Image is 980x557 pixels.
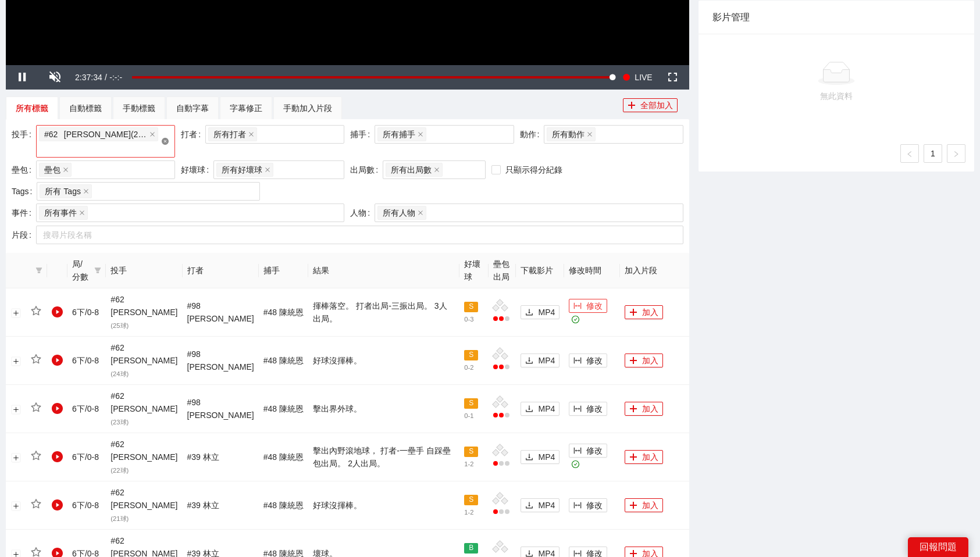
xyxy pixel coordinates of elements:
span: 所有事件 [44,206,77,219]
span: # 39 林立 [187,501,219,510]
span: # 98 [PERSON_NAME] [187,301,254,323]
span: # 62 [PERSON_NAME] [111,295,177,330]
td: 擊出內野滾地球， 打者-一壘手 自踩壘包出局。 2人出局。 [308,433,459,481]
td: 好球沒揮棒。 [308,481,459,530]
span: 局/分數 [72,258,90,283]
button: 展開行 [11,309,20,318]
span: close [79,210,85,216]
span: S [464,398,478,409]
th: 打者 [183,253,259,288]
button: Fullscreen [657,65,689,90]
span: # 62 [PERSON_NAME] [111,440,177,474]
div: 自動字幕 [176,102,209,115]
label: Tags [12,182,37,201]
div: 字幕修正 [230,102,262,115]
button: 展開行 [11,405,20,415]
span: # 98 [PERSON_NAME] [187,349,254,372]
span: MP4 [538,499,555,512]
span: plus [629,405,637,414]
span: # 48 陳統恩 [263,404,304,413]
span: play-circle [52,403,63,415]
th: 修改時間 [564,253,620,288]
span: 修改 [586,299,603,312]
li: 上一頁 [900,144,919,163]
span: 1 - 2 [464,509,473,516]
span: 所有捕手 [383,128,415,141]
span: MP4 [538,451,555,463]
button: plus加入 [625,305,663,319]
span: column-width [573,302,582,311]
span: 0 - 2 [464,364,473,371]
span: 所有出局數 [391,163,432,176]
span: star [31,499,41,509]
span: 所有人物 [383,206,415,219]
span: plus [629,501,637,510]
span: S [464,302,478,312]
span: filter [94,267,101,274]
button: 展開行 [11,357,20,366]
div: 影片管理 [712,1,960,34]
th: 捕手 [259,253,309,288]
li: 1 [924,144,942,163]
th: 投手 [106,253,182,288]
span: plus [628,101,636,110]
label: 好壞球 [181,160,213,179]
div: 自動標籤 [69,102,102,115]
span: filter [92,255,104,285]
div: 手動標籤 [123,102,155,115]
label: 捕手 [350,125,375,144]
label: 出局數 [350,160,383,179]
span: close [587,131,593,137]
span: # 48 陳統恩 [263,501,304,510]
span: 壘包 [39,163,72,177]
th: 好壞球 [459,253,489,288]
span: 6 下 / 0 - 8 [72,404,99,413]
button: downloadMP4 [521,305,560,319]
span: # 48 陳統恩 [263,452,304,462]
span: 所有好壞球 [216,163,273,177]
span: ( 22 球) [111,467,129,474]
span: star [31,402,41,413]
span: MP4 [538,354,555,367]
label: 投手 [12,125,36,144]
div: 回報問題 [908,537,968,557]
span: column-width [573,356,582,366]
button: right [947,144,965,163]
a: 1 [924,145,942,162]
button: column-width修改 [569,354,607,367]
div: Progress Bar [132,76,612,78]
span: play-circle [52,355,63,366]
button: plus全部加入 [623,98,678,112]
span: close [434,167,440,173]
span: close [418,131,423,137]
span: column-width [573,447,582,456]
span: # 48 陳統恩 [263,356,304,365]
span: download [525,356,533,366]
button: 展開行 [11,454,20,463]
span: MP4 [538,402,555,415]
td: 擊出界外球。 [308,385,459,433]
span: -:-:- [109,73,122,82]
li: 下一頁 [947,144,965,163]
span: play-circle [52,499,63,511]
span: 只顯示得分紀錄 [501,163,567,176]
span: ( 24 球) [111,370,129,377]
button: plus加入 [625,498,663,512]
button: Pause [6,65,38,90]
button: downloadMP4 [521,354,560,367]
span: download [525,501,533,510]
span: [PERSON_NAME] ( 27 片 ) [44,128,147,141]
th: 下載影片 [516,253,564,288]
span: close [418,210,423,216]
label: 片段 [12,226,36,244]
span: 所有 Tags [45,185,80,198]
span: 6 下 / 0 - 8 [72,501,99,510]
button: column-width修改 [569,498,607,512]
span: close [149,131,155,137]
span: close-circle [162,138,169,145]
span: S [464,350,478,360]
span: filter [33,267,45,274]
span: 所有動作 [552,128,585,141]
button: plus加入 [625,450,663,464]
span: star [31,306,41,316]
